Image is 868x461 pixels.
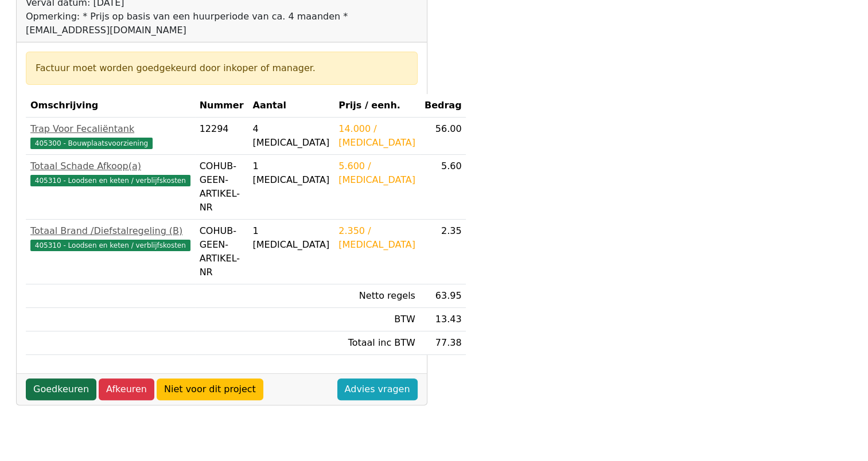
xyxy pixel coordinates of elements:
[30,240,190,251] span: 405310 - Loodsen en keten / verblijfskosten
[334,308,420,331] td: BTW
[30,122,190,150] a: Trap Voor Fecaliëntank405300 - Bouwplaatsvoorziening
[195,220,248,284] td: COHUB-GEEN-ARTIKEL-NR
[30,138,153,149] span: 405300 - Bouwplaatsvoorziening
[420,155,466,220] td: 5.60
[334,284,420,308] td: Netto regels
[30,159,190,173] div: Totaal Schade Afkoop(a)
[420,94,466,118] th: Bedrag
[248,94,334,118] th: Aantal
[338,224,415,252] div: 2.350 / [MEDICAL_DATA]
[30,175,190,186] span: 405310 - Loodsen en keten / verblijfskosten
[26,94,195,118] th: Omschrijving
[420,118,466,155] td: 56.00
[420,220,466,284] td: 2.35
[157,378,263,400] a: Niet voor dit project
[252,122,329,150] div: 4 [MEDICAL_DATA]
[420,284,466,308] td: 63.95
[252,159,329,187] div: 1 [MEDICAL_DATA]
[26,378,96,400] a: Goedkeuren
[252,224,329,252] div: 1 [MEDICAL_DATA]
[420,308,466,331] td: 13.43
[30,224,190,238] div: Totaal Brand /Diefstalregeling (B)
[26,10,418,37] div: Opmerking: * Prijs op basis van een huurperiode van ca. 4 maanden * [EMAIL_ADDRESS][DOMAIN_NAME]
[420,331,466,355] td: 77.38
[334,331,420,355] td: Totaal inc BTW
[337,378,418,400] a: Advies vragen
[195,155,248,220] td: COHUB-GEEN-ARTIKEL-NR
[30,224,190,252] a: Totaal Brand /Diefstalregeling (B)405310 - Loodsen en keten / verblijfskosten
[36,61,408,75] div: Factuur moet worden goedgekeurd door inkoper of manager.
[30,122,190,136] div: Trap Voor Fecaliëntank
[195,118,248,155] td: 12294
[338,122,415,150] div: 14.000 / [MEDICAL_DATA]
[195,94,248,118] th: Nummer
[338,159,415,187] div: 5.600 / [MEDICAL_DATA]
[99,378,154,400] a: Afkeuren
[334,94,420,118] th: Prijs / eenh.
[30,159,190,187] a: Totaal Schade Afkoop(a)405310 - Loodsen en keten / verblijfskosten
